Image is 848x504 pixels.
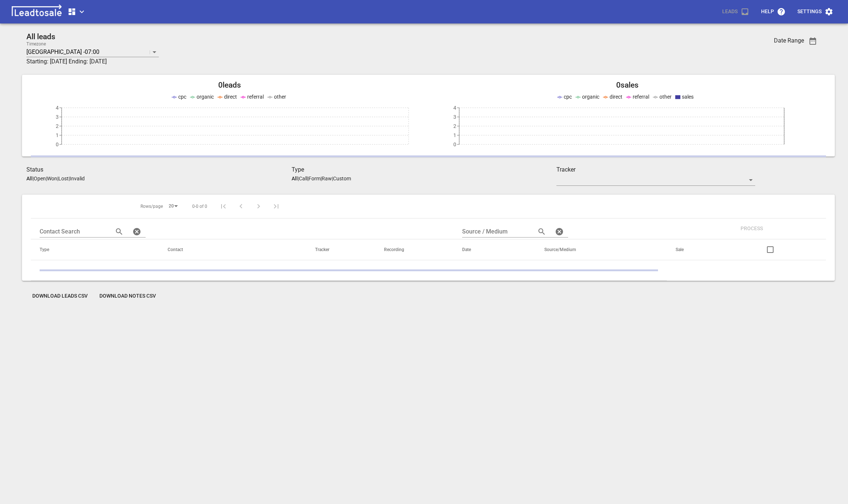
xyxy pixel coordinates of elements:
span: organic [582,94,599,100]
p: [GEOGRAPHIC_DATA] -07:00 [26,48,99,56]
h2: 0 sales [428,81,826,90]
span: cpc [564,94,572,100]
h3: Status [26,165,292,174]
span: | [69,176,70,181]
th: Date [453,239,536,260]
th: Tracker [306,239,375,260]
span: 0-0 of 0 [192,203,207,210]
p: Call [299,176,307,181]
span: other [659,94,672,100]
h3: Date Range [774,37,804,44]
h3: Tracker [556,165,755,174]
span: | [298,176,299,181]
tspan: 1 [56,132,59,138]
button: Date Range [804,32,822,50]
tspan: 3 [453,114,456,120]
button: Download Leads CSV [26,290,94,303]
label: Timezone [26,42,46,46]
span: | [332,176,333,181]
th: Contact [159,239,306,260]
p: Lost [58,176,69,181]
tspan: 2 [453,123,456,129]
span: organic [197,94,214,100]
span: | [57,176,58,181]
p: Custom [333,176,351,181]
tspan: 0 [453,141,456,147]
span: sales [682,94,694,100]
span: Download Notes CSV [99,293,156,300]
p: Invalid [70,176,85,181]
span: referral [247,94,264,100]
th: Source/Medium [536,239,667,260]
p: Settings [797,8,822,15]
p: Raw [322,176,332,181]
tspan: 4 [453,105,456,111]
span: cpc [178,94,186,100]
span: other [274,94,286,100]
th: Type [31,239,159,260]
span: | [46,176,47,181]
h2: All leads [26,32,689,41]
span: | [33,176,34,181]
span: | [321,176,322,181]
span: referral [633,94,649,100]
tspan: 0 [56,141,59,147]
span: | [307,176,308,181]
img: logo [9,4,65,19]
h3: Type [292,165,557,174]
span: Download Leads CSV [32,293,88,300]
p: Form [308,176,321,181]
p: Won [47,176,57,181]
tspan: 3 [56,114,59,120]
tspan: 1 [453,132,456,138]
aside: All [26,176,33,181]
tspan: 2 [56,123,59,129]
div: 20 [166,201,180,211]
aside: All [292,176,298,181]
tspan: 4 [56,105,59,111]
span: direct [610,94,622,100]
th: Sale [667,239,726,260]
span: direct [224,94,237,100]
button: Download Notes CSV [94,290,162,303]
h3: Starting: [DATE] Ending: [DATE] [26,57,689,66]
th: Recording [375,239,453,260]
p: Open [34,176,46,181]
span: Rows/page [140,203,163,210]
h2: 0 leads [31,81,428,90]
p: Help [761,8,774,15]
